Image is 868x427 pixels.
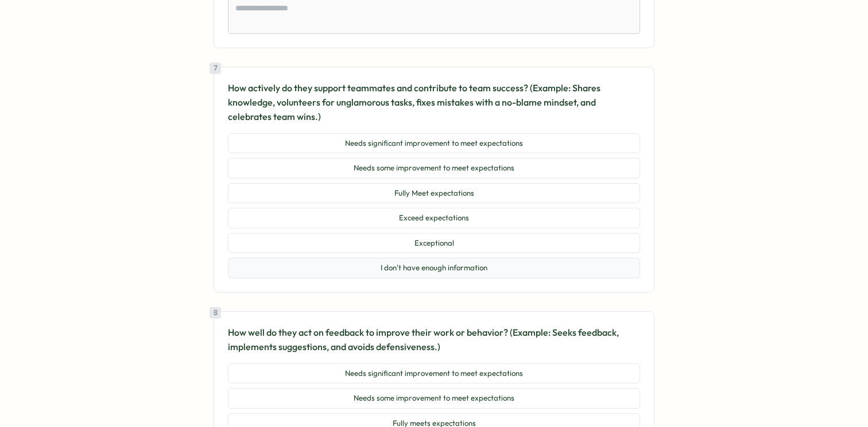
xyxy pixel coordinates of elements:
button: I don't have enough information [228,258,640,278]
button: Fully Meet expectations [228,183,640,204]
button: Needs significant improvement to meet expectations [228,363,640,384]
button: Needs some improvement to meet expectations [228,388,640,409]
div: 8 [210,307,221,319]
p: How actively do they support teammates and contribute to team success? (Example: Shares knowledge... [228,81,640,123]
button: Needs significant improvement to meet expectations [228,133,640,154]
button: Needs some improvement to meet expectations [228,158,640,178]
div: 7 [210,63,221,74]
button: Exceptional [228,233,640,254]
button: Exceed expectations [228,208,640,228]
p: How well do they act on feedback to improve their work or behavior? (Example: Seeks feedback, imp... [228,325,640,354]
